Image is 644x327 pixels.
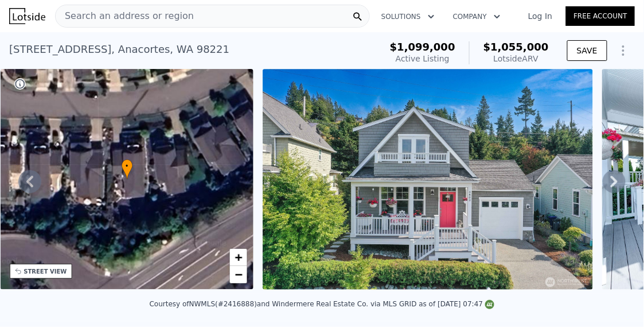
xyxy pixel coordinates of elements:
span: $1,055,000 [483,41,549,53]
a: Free Account [566,6,635,26]
div: [STREET_ADDRESS] , Anacortes , WA 98221 [9,41,229,57]
span: Active Listing [396,54,450,63]
span: Search an address or region [56,9,194,23]
span: $1,099,000 [390,41,455,53]
div: Lotside ARV [483,53,549,64]
button: SAVE [567,40,607,61]
img: Sale: 167368741 Parcel: 99425639 [263,69,593,290]
div: STREET VIEW [24,267,67,276]
button: Company [444,6,510,27]
button: Solutions [372,6,444,27]
span: + [235,250,243,264]
img: Lotside [9,8,45,24]
img: NWMLS Logo [485,300,494,309]
span: • [122,161,133,171]
button: Show Options [612,39,635,62]
a: Zoom in [230,249,247,266]
div: Courtesy of NWMLS (#2416888) and Windermere Real Estate Co. via MLS GRID as of [DATE] 07:47 [150,300,495,308]
a: Zoom out [230,266,247,283]
div: • [122,159,133,179]
a: Log In [514,10,566,22]
span: − [235,267,243,282]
